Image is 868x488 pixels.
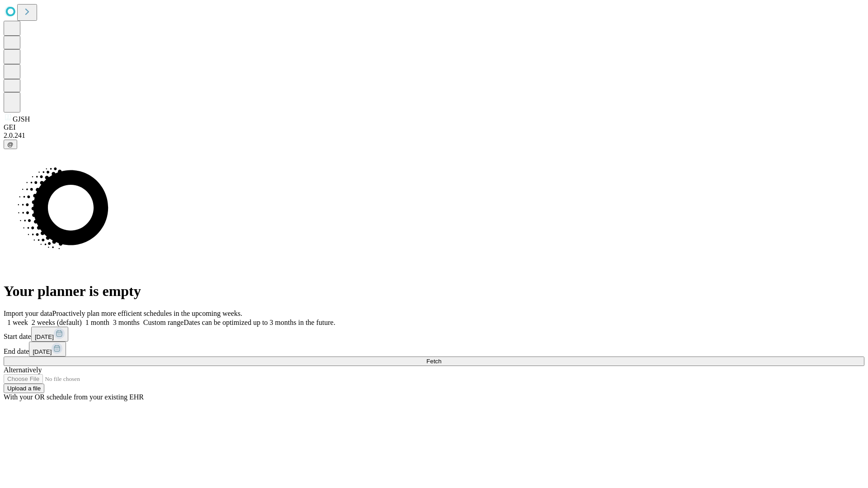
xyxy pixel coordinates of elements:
span: [DATE] [35,333,54,340]
div: GEI [4,123,864,131]
button: [DATE] [31,327,68,342]
button: [DATE] [29,342,66,357]
button: @ [4,140,17,149]
div: 2.0.241 [4,131,864,140]
span: 2 weeks (default) [32,319,82,326]
span: Alternatively [4,366,42,374]
span: Import your data [4,310,52,317]
span: [DATE] [33,348,52,355]
span: Custom range [143,319,184,326]
span: GJSH [13,115,30,123]
span: Fetch [426,358,441,365]
span: @ [7,141,14,148]
span: Proactively plan more efficient schedules in the upcoming weeks. [52,310,242,317]
h1: Your planner is empty [4,283,864,300]
button: Fetch [4,357,864,366]
span: Dates can be optimized up to 3 months in the future. [184,319,335,326]
span: 1 month [85,319,109,326]
span: 3 months [113,319,140,326]
span: With your OR schedule from your existing EHR [4,393,144,401]
div: End date [4,342,864,357]
span: 1 week [7,319,28,326]
div: Start date [4,327,864,342]
button: Upload a file [4,384,44,393]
